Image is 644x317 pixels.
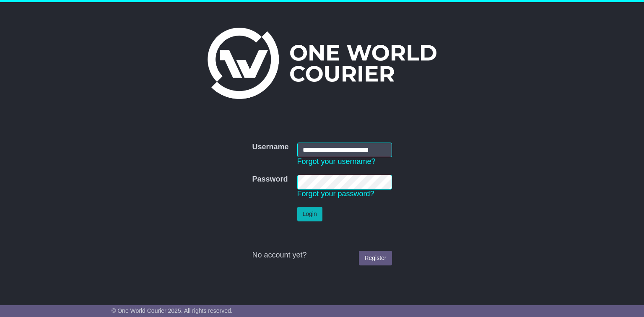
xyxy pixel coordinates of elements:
[252,251,392,260] div: No account yet?
[297,157,376,166] a: Forgot your username?
[252,143,288,152] label: Username
[297,207,322,221] button: Login
[359,251,392,265] a: Register
[297,190,374,198] a: Forgot your password?
[252,175,288,184] label: Password
[208,28,436,99] img: One World
[112,307,233,314] span: © One World Courier 2025. All rights reserved.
